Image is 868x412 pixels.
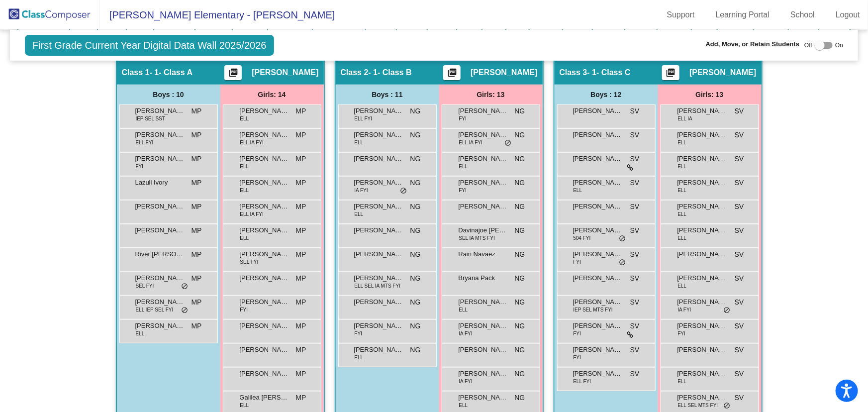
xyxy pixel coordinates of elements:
[630,106,640,116] span: SV
[459,234,495,242] span: SEL IA MTS FYI
[735,178,744,188] span: SV
[240,106,289,116] span: [PERSON_NAME]
[630,369,640,379] span: SV
[182,307,189,314] span: do_not_disturb_alt
[735,249,744,260] span: SV
[369,68,412,78] span: - 1- Class B
[630,297,640,308] span: SV
[192,130,202,140] span: MP
[678,402,718,409] span: ELL SEL MTS FYI
[689,68,756,78] span: [PERSON_NAME]
[515,106,525,116] span: NG
[354,178,404,188] span: [PERSON_NAME]
[459,369,508,379] span: [PERSON_NAME]
[515,178,525,188] span: NG
[296,106,306,116] span: MP
[459,345,508,355] span: [PERSON_NAME]
[735,154,744,164] span: SV
[573,369,623,379] span: [PERSON_NAME]
[410,225,421,236] span: NG
[354,130,404,140] span: [PERSON_NAME]
[662,65,679,80] button: Print Students Details
[515,130,525,140] span: NG
[135,273,185,283] span: [PERSON_NAME]
[136,282,154,290] span: SEL FYI
[735,225,744,236] span: SV
[515,369,525,379] span: NG
[678,139,687,146] span: ELL
[192,225,202,236] span: MP
[240,139,264,146] span: ELL IA FYI
[355,282,401,290] span: ELL SEL IA MTS FYI
[410,321,421,331] span: NG
[574,258,581,266] span: FYI
[515,297,525,308] span: NG
[724,307,731,314] span: do_not_disturb_alt
[459,321,508,331] span: [PERSON_NAME]
[192,249,202,260] span: MP
[677,273,727,283] span: [PERSON_NAME]
[459,249,508,259] span: Rain Navaez
[354,345,404,355] span: [PERSON_NAME]
[296,321,306,331] span: MP
[459,130,508,140] span: [PERSON_NAME]
[573,106,623,116] span: [PERSON_NAME]
[630,345,640,355] span: SV
[459,225,508,235] span: Davinajoe [PERSON_NAME]
[677,321,727,331] span: [PERSON_NAME]
[227,68,239,82] mat-icon: picture_as_pdf
[735,202,744,212] span: SV
[555,85,658,104] div: Boys : 12
[459,330,473,337] span: IA FYI
[573,273,623,283] span: [PERSON_NAME]
[192,178,202,188] span: MP
[410,273,421,284] span: NG
[410,130,421,140] span: NG
[706,39,800,49] span: Add, Move, or Retain Students
[341,68,369,78] span: Class 2
[828,7,868,23] a: Logout
[630,321,640,331] span: SV
[354,202,404,211] span: [PERSON_NAME]
[355,330,363,337] span: FYI
[354,225,404,235] span: [PERSON_NAME]
[735,273,744,284] span: SV
[410,106,421,116] span: NG
[136,115,165,122] span: IEP SEL SST
[240,249,289,259] span: [PERSON_NAME]
[220,85,324,104] div: Girls: 14
[804,41,812,50] span: Off
[573,297,623,307] span: [PERSON_NAME]
[135,249,185,259] span: River [PERSON_NAME]
[515,249,525,260] span: NG
[574,187,582,194] span: ELL
[677,225,727,235] span: [PERSON_NAME]
[459,115,467,122] span: FYI
[296,178,306,188] span: MP
[135,154,185,164] span: [PERSON_NAME]
[240,393,289,403] span: Galilea [PERSON_NAME]
[400,187,407,195] span: do_not_disturb_alt
[587,68,631,78] span: - 1- Class C
[677,297,727,307] span: [PERSON_NAME] [PERSON_NAME]
[459,154,508,164] span: [PERSON_NAME]
[296,345,306,355] span: MP
[573,249,623,259] span: [PERSON_NAME]
[135,225,185,235] span: [PERSON_NAME]
[355,139,364,146] span: ELL
[573,178,623,188] span: [PERSON_NAME]
[573,225,623,235] span: [PERSON_NAME]
[677,202,727,211] span: [PERSON_NAME]
[515,202,525,212] span: NG
[240,178,289,188] span: [PERSON_NAME]
[355,187,368,194] span: IA FYI
[735,393,744,403] span: SV
[678,163,687,170] span: ELL
[410,178,421,188] span: NG
[296,249,306,260] span: MP
[630,249,640,260] span: SV
[135,321,185,331] span: [PERSON_NAME]
[135,178,185,188] span: Lazuli Ivory
[678,282,687,290] span: ELL
[573,130,623,140] span: [PERSON_NAME]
